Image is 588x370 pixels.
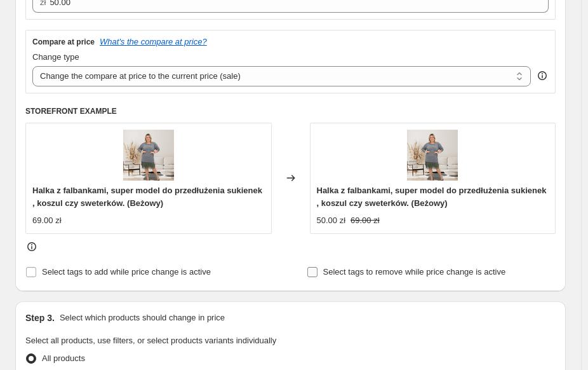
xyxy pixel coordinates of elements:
[123,130,174,181] img: Bez-tytulu-1080-x-1080-px-4_80x.png
[32,37,95,47] h3: Compare at price
[42,353,85,363] span: All products
[25,336,276,345] span: Select all products, use filters, or select products variants individually
[25,312,55,324] h2: Step 3.
[25,106,556,116] h6: STOREFRONT EXAMPLE
[351,214,380,227] strike: 69.00 zł
[536,69,549,82] div: help
[32,214,62,227] div: 69.00 zł
[317,186,547,208] span: Halka z falbankami, super model do przedłużenia sukienek , koszul czy sweterków. (Beżowy)
[32,52,79,62] span: Change type
[323,267,506,277] span: Select tags to remove while price change is active
[32,186,262,208] span: Halka z falbankami, super model do przedłużenia sukienek , koszul czy sweterków. (Beżowy)
[100,37,207,46] button: What's the compare at price?
[407,130,458,181] img: Bez-tytulu-1080-x-1080-px-4_80x.png
[60,312,225,324] p: Select which products should change in price
[42,267,211,277] span: Select tags to add while price change is active
[317,214,346,227] div: 50.00 zł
